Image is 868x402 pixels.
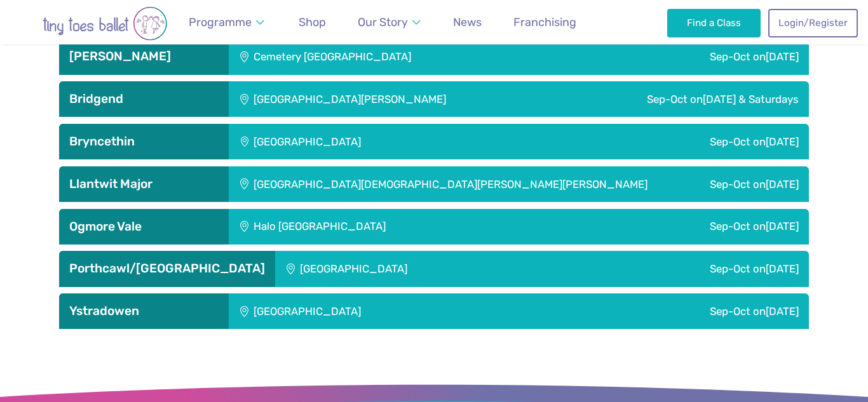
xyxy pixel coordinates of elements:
h3: Ogmore Vale [69,219,219,234]
span: [DATE] [766,220,799,232]
span: [DATE] [766,50,799,63]
div: Sep-Oct on [577,251,809,286]
span: Programme [189,15,252,29]
a: Login/Register [768,9,857,37]
span: [DATE] [766,305,799,318]
h3: Bryncethin [69,134,219,149]
div: Cemetery [GEOGRAPHIC_DATA] [229,39,599,74]
div: [GEOGRAPHIC_DATA] [275,251,577,286]
h3: Ystradowen [69,304,219,319]
div: [GEOGRAPHIC_DATA][DEMOGRAPHIC_DATA][PERSON_NAME][PERSON_NAME] [229,166,691,202]
div: Sep-Oct on [599,39,809,74]
a: Shop [293,8,332,37]
a: News [447,8,487,37]
span: Our Story [358,15,408,29]
div: [GEOGRAPHIC_DATA][PERSON_NAME] [229,81,559,117]
span: [DATE] & Saturdays [703,93,799,105]
span: News [453,15,482,29]
div: Sep-Oct on [557,124,809,159]
div: Sep-Oct on [580,209,809,245]
a: Our Story [352,8,427,37]
a: Programme [183,8,271,37]
h3: [PERSON_NAME] [69,49,219,64]
h3: Bridgend [69,91,219,107]
div: Sep-Oct on [691,166,809,202]
h3: Porthcawl/[GEOGRAPHIC_DATA] [69,261,265,276]
div: Sep-Oct on [557,293,809,329]
a: Franchising [508,8,582,37]
div: [GEOGRAPHIC_DATA] [229,124,557,159]
h3: Llantwit Major [69,177,219,192]
span: Franchising [513,15,576,29]
img: tiny toes ballet [16,6,194,41]
a: Find a Class [667,9,761,37]
span: [DATE] [766,178,799,191]
div: Halo [GEOGRAPHIC_DATA] [229,209,580,245]
div: [GEOGRAPHIC_DATA] [229,293,557,329]
span: [DATE] [766,262,799,275]
div: Sep-Oct on [559,81,809,117]
span: Shop [299,15,326,29]
span: [DATE] [766,135,799,148]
